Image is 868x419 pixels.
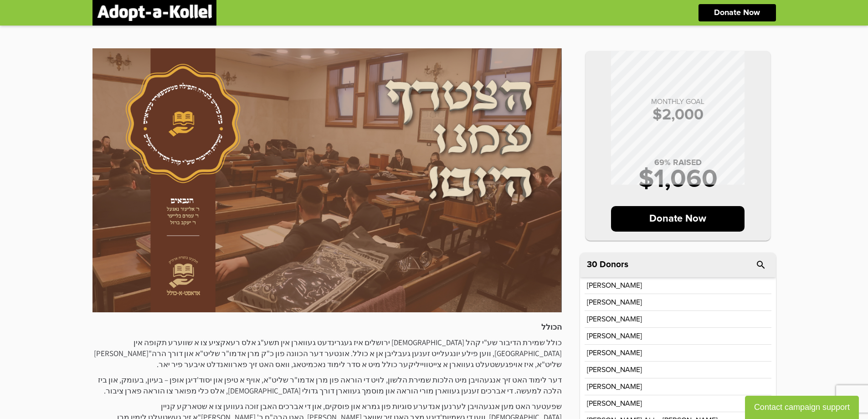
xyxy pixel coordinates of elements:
span: דער לימוד האט זיך אנגעהויבן מיט הלכות שמירת הלשון, לויט די הוראה פון מרן אדמו"ר שליט"א, אויף א טי... [98,375,562,396]
p: Donors [600,260,628,269]
img: a5r73GM8cT.qcHOzV2DI4.jpg [92,48,562,312]
p: Donate Now [611,206,745,232]
p: [PERSON_NAME] [587,299,642,306]
img: logonobg.png [97,5,212,21]
p: [PERSON_NAME] [587,366,642,373]
p: [PERSON_NAME] [587,349,642,357]
p: [PERSON_NAME] [587,383,642,390]
strong: הכולל [541,322,562,332]
span: כולל שמירת הדיבור שע"י קהל [DEMOGRAPHIC_DATA] ירושלים איז געגרינדעט געווארן אין תשע"ג אלס רעאקציע... [94,337,562,369]
i: search [755,259,766,270]
p: MONTHLY GOAL [595,98,761,105]
button: Contact campaign support [745,396,859,419]
span: 30 [587,260,597,269]
p: $ [595,107,761,123]
p: [PERSON_NAME] [587,332,642,340]
p: [PERSON_NAME] [587,316,642,323]
p: [PERSON_NAME] [587,282,642,289]
p: Donate Now [714,9,760,17]
p: [PERSON_NAME] [587,400,642,407]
